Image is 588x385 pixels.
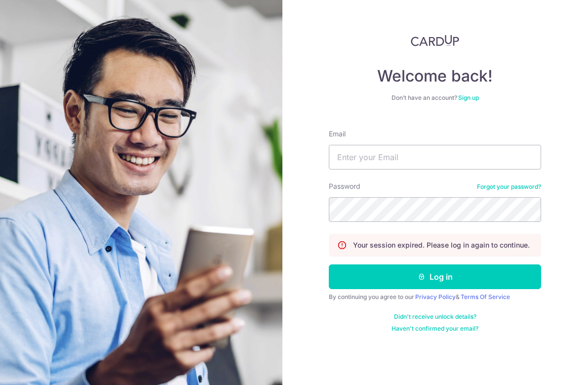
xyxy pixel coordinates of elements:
[329,264,541,289] button: Log in
[461,293,510,300] a: Terms Of Service
[329,129,346,139] label: Email
[329,145,541,170] input: Enter your Email
[415,293,456,300] a: Privacy Policy
[329,181,360,191] label: Password
[353,240,530,250] p: Your session expired. Please log in again to continue.
[329,66,541,86] h4: Welcome back!
[329,293,541,301] div: By continuing you agree to our &
[392,325,478,333] a: Haven't confirmed your email?
[411,35,459,46] img: CardUp Logo
[329,94,541,102] div: Don’t have an account?
[394,313,476,321] a: Didn't receive unlock details?
[477,183,541,191] a: Forgot your password?
[458,94,479,101] a: Sign up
